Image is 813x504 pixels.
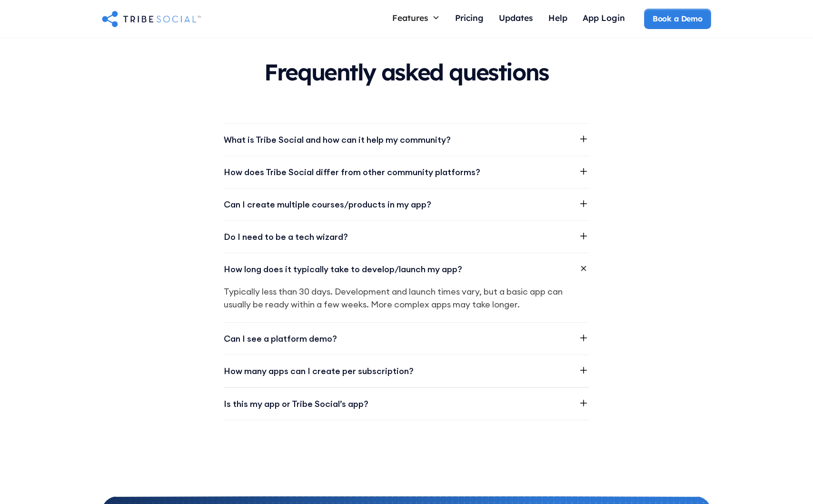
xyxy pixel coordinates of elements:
div: App Login [583,12,625,23]
a: Book a Demo [644,9,711,29]
div: How many apps can I create per subscription? [224,365,414,377]
div: Can I create multiple courses/products in my app? [224,198,431,211]
a: App Login [575,9,633,29]
div: Do I need to be a tech wizard? [224,230,348,243]
a: home [102,9,201,28]
div: Is this my app or Tribe Social’s app? [224,397,368,410]
a: Pricing [447,9,491,29]
div: How does Tribe Social differ from other community platforms? [224,166,480,178]
div: Features [392,12,428,23]
div: Updates [499,12,533,23]
p: Typically less than 30 days. Development and launch times vary, but a basic app can usually be re... [224,285,589,311]
a: Help [541,9,575,29]
div: Help [548,12,567,23]
div: How long does it typically take to develop/launch my app? [224,263,462,276]
div: Features [385,9,447,27]
h2: Frequently asked questions [224,59,589,85]
div: Pricing [455,12,484,23]
div: Can I see a platform demo? [224,332,337,345]
div: What is Tribe Social and how can it help my community? [224,133,451,146]
a: Updates [491,9,541,29]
